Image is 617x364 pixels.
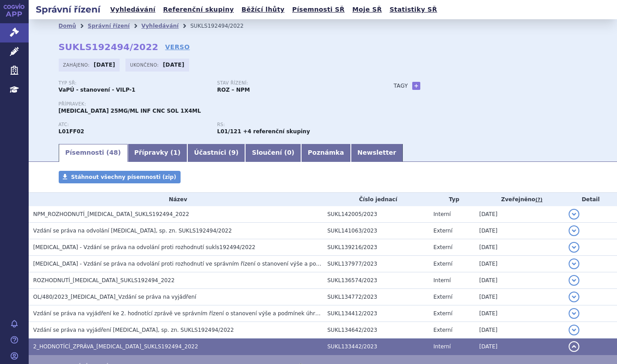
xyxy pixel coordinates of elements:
a: Písemnosti (48) [59,144,128,162]
strong: [DATE] [94,62,115,68]
span: 2_HODNOTÍCÍ_ZPRÁVA_KEYTRUDA_SUKLS192494_2022 [33,343,198,350]
a: VERSO [165,42,190,51]
a: Moje SŘ [349,4,384,16]
span: Externí [433,244,452,250]
td: SUKL136574/2023 [323,272,429,289]
td: SUKL137977/2023 [323,256,429,272]
td: SUKL142005/2023 [323,206,429,223]
button: detail [569,275,579,286]
h2: Správní řízení [29,3,108,16]
a: + [412,82,420,90]
th: Detail [564,193,617,206]
span: NPM_ROZHODNUTÍ_KEYTRUDA_SUKLS192494_2022 [33,211,189,217]
p: Stav řízení: [217,80,367,86]
a: Běžící lhůty [239,4,287,16]
a: Statistiky SŘ [387,4,440,16]
th: Číslo jednací [323,193,429,206]
a: Domů [59,23,76,29]
span: Ukončeno: [130,61,160,68]
a: Písemnosti SŘ [289,4,347,16]
span: Interní [433,277,451,284]
a: Vyhledávání [141,23,178,29]
button: detail [569,308,579,319]
span: 0 [287,149,292,156]
td: [DATE] [475,289,565,305]
li: SUKLS192494/2022 [190,19,255,33]
p: Přípravek: [59,102,376,107]
strong: +4 referenční skupiny [243,128,310,135]
strong: [DATE] [163,62,184,68]
a: Vyhledávání [108,4,158,16]
button: detail [569,341,579,352]
span: Externí [433,261,452,267]
span: Externí [433,327,452,333]
span: Vzdání se práva na odvolání KEYTRUDA, sp. zn. SUKLS192494/2022 [33,228,232,234]
span: Stáhnout všechny písemnosti (zip) [71,174,177,180]
span: Externí [433,294,452,300]
a: Poznámka [301,144,351,162]
a: Správní řízení [88,23,130,29]
p: RS: [217,122,367,127]
td: [DATE] [475,239,565,256]
td: [DATE] [475,322,565,339]
a: Newsletter [351,144,403,162]
td: SUKL141063/2023 [323,223,429,239]
span: Interní [433,211,451,217]
span: Zahájeno: [63,61,91,68]
a: Stáhnout všechny písemnosti (zip) [59,171,181,183]
a: Referenční skupiny [160,4,237,16]
span: KEYTRUDA - Vzdání se práva na odvolání proti rozhodnutí sukls192494/2022 [33,244,255,250]
p: Typ SŘ: [59,80,208,86]
span: Interní [433,343,451,350]
strong: PEMBROLIZUMAB [59,128,84,135]
span: Externí [433,310,452,317]
th: Název [29,193,323,206]
td: [DATE] [475,339,565,355]
button: detail [569,225,579,236]
span: OL/480/2023_Keytruda_Vzdání se práva na vyjádření [33,294,196,300]
td: SUKL139216/2023 [323,239,429,256]
button: detail [569,325,579,335]
th: Typ [429,193,475,206]
td: SUKL134772/2023 [323,289,429,305]
abbr: (?) [535,197,543,203]
strong: SUKLS192494/2022 [59,42,159,52]
td: [DATE] [475,305,565,322]
span: 48 [109,149,118,156]
th: Zveřejněno [475,193,565,206]
a: Sloučení (0) [245,144,301,162]
button: detail [569,242,579,253]
strong: ROZ – NPM [217,87,250,93]
td: [DATE] [475,256,565,272]
span: 1 [173,149,178,156]
td: SUKL133442/2023 [323,339,429,355]
span: Vzdání se práva na vyjádření KEYTRUDA, sp. zn. SUKLS192494/2022 [33,327,234,333]
span: ROZHODNUTÍ_KEYTRUDA_SUKLS192494_2022 [33,277,175,284]
h3: Tagy [394,80,408,91]
span: [MEDICAL_DATA] 25MG/ML INF CNC SOL 1X4ML [59,108,201,114]
p: ATC: [59,122,208,127]
span: KEYTRUDA - Vzdání se práva na odvolání proti rozhodnutí ve správním řízení o stanovení výše a pod... [33,261,408,267]
strong: pembrolizumab [217,128,242,135]
td: SUKL134412/2023 [323,305,429,322]
span: Vzdání se práva na vyjádření ke 2. hodnotící zprávě ve správním řízení o stanovení výše a podmíne... [33,310,544,317]
td: [DATE] [475,272,565,289]
span: 9 [231,149,236,156]
strong: VaPÚ - stanovení - VILP-1 [59,87,136,93]
span: Externí [433,228,452,234]
td: [DATE] [475,223,565,239]
a: Účastníci (9) [187,144,245,162]
button: detail [569,258,579,269]
td: SUKL134642/2023 [323,322,429,339]
button: detail [569,209,579,220]
a: Přípravky (1) [128,144,187,162]
td: [DATE] [475,206,565,223]
button: detail [569,292,579,302]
